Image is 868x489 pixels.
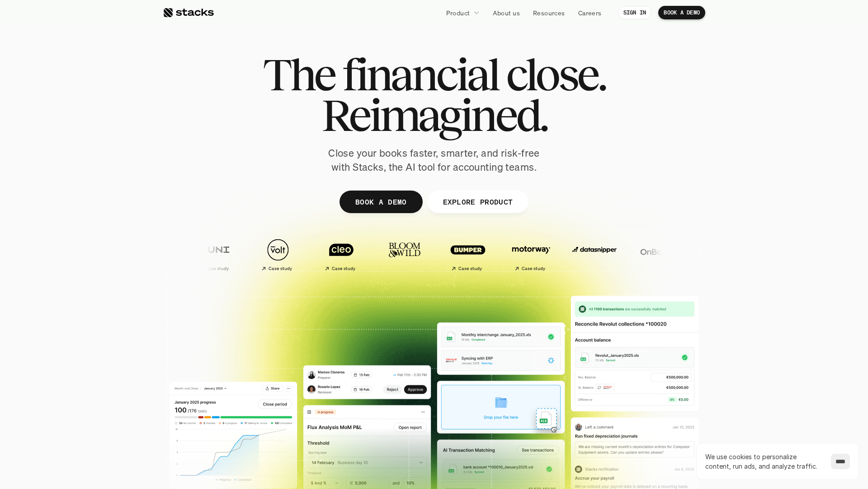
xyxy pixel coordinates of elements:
span: close. [506,54,605,95]
a: BOOK A DEMO [340,191,423,213]
p: About us [493,8,520,18]
a: BOOK A DEMO [658,6,705,19]
a: About us [487,5,525,21]
h2: Case study [522,266,546,271]
h2: Case study [332,266,356,271]
a: Case study [312,234,371,275]
h2: Case study [458,266,482,271]
h2: Case study [205,266,229,271]
a: Case study [249,234,307,275]
p: We use cookies to personalize content, run ads, and analyze traffic. [705,452,822,471]
span: Reimagined. [321,95,547,135]
a: Careers [573,5,607,21]
a: Privacy Policy [107,209,146,215]
h2: Case study [269,266,292,271]
a: Case study [439,234,497,275]
p: Close your books faster, smarter, and risk-free with Stacks, the AI tool for accounting teams. [321,146,547,174]
span: financial [342,54,498,95]
p: Careers [578,8,602,18]
p: EXPLORE PRODUCT [443,195,513,208]
span: The [263,54,335,95]
p: Resources [533,8,565,18]
a: EXPLORE PRODUCT [427,191,528,213]
p: Product [446,8,470,18]
a: Case study [502,234,561,275]
a: SIGN IN [618,6,652,19]
a: Case study [185,234,244,275]
p: BOOK A DEMO [664,9,700,16]
p: BOOK A DEMO [355,195,407,208]
a: Resources [528,5,571,21]
p: SIGN IN [623,9,646,16]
